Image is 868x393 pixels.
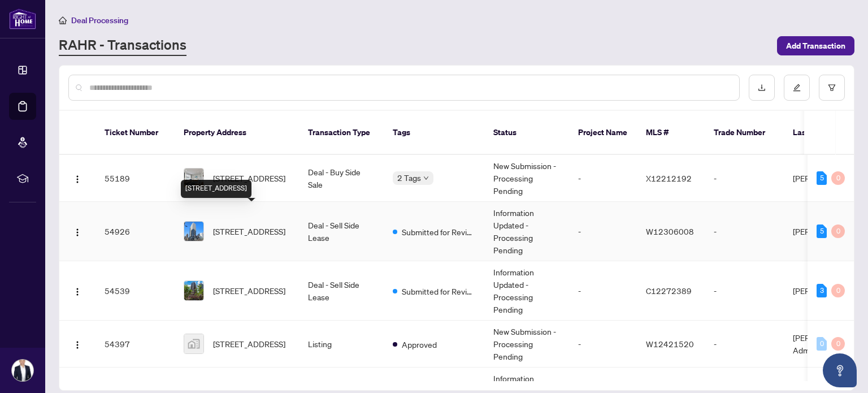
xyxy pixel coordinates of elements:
[184,334,203,353] img: thumbnail-img
[817,171,827,185] div: 5
[828,84,836,92] span: filter
[9,8,36,29] img: logo
[71,15,128,25] span: Deal Processing
[484,202,569,261] td: Information Updated - Processing Pending
[705,111,784,155] th: Trade Number
[784,75,810,101] button: edit
[213,338,285,350] span: [STREET_ADDRESS]
[299,155,384,202] td: Deal - Buy Side Sale
[569,321,637,368] td: -
[213,225,285,237] span: [STREET_ADDRESS]
[213,284,285,297] span: [STREET_ADDRESS]
[397,171,421,184] span: 2 Tags
[73,340,82,349] img: Logo
[96,202,175,261] td: 54926
[68,222,86,240] button: Logo
[184,169,203,188] img: thumbnail-img
[402,285,475,297] span: Submitted for Review
[646,286,692,296] span: C12272389
[68,282,86,300] button: Logo
[569,202,637,261] td: -
[749,75,775,101] button: download
[299,202,384,261] td: Deal - Sell Side Lease
[777,36,854,55] button: Add Transaction
[423,175,429,181] span: down
[96,321,175,368] td: 54397
[73,287,82,296] img: Logo
[793,84,801,92] span: edit
[484,111,569,155] th: Status
[402,338,437,351] span: Approved
[705,321,784,368] td: -
[402,226,475,238] span: Submitted for Review
[384,111,484,155] th: Tags
[299,321,384,368] td: Listing
[96,155,175,202] td: 55189
[569,261,637,321] td: -
[786,37,845,55] span: Add Transaction
[819,75,845,101] button: filter
[646,226,694,236] span: W12306008
[299,111,384,155] th: Transaction Type
[569,111,637,155] th: Project Name
[758,84,766,92] span: download
[637,111,705,155] th: MLS #
[831,337,845,351] div: 0
[484,261,569,321] td: Information Updated - Processing Pending
[184,222,203,241] img: thumbnail-img
[68,169,86,187] button: Logo
[817,224,827,238] div: 5
[213,172,285,184] span: [STREET_ADDRESS]
[705,155,784,202] td: -
[705,202,784,261] td: -
[831,224,845,238] div: 0
[73,228,82,237] img: Logo
[59,36,186,56] a: RAHR - Transactions
[646,173,692,183] span: X12212192
[184,281,203,300] img: thumbnail-img
[96,111,175,155] th: Ticket Number
[817,284,827,297] div: 3
[96,261,175,321] td: 54539
[484,321,569,368] td: New Submission - Processing Pending
[646,339,694,349] span: W12421520
[705,261,784,321] td: -
[175,111,299,155] th: Property Address
[181,180,251,198] div: [STREET_ADDRESS]
[299,261,384,321] td: Deal - Sell Side Lease
[484,155,569,202] td: New Submission - Processing Pending
[68,335,86,353] button: Logo
[73,175,82,184] img: Logo
[831,171,845,185] div: 0
[823,353,857,387] button: Open asap
[817,337,827,351] div: 0
[569,155,637,202] td: -
[831,284,845,297] div: 0
[12,360,33,381] img: Profile Icon
[59,16,67,24] span: home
